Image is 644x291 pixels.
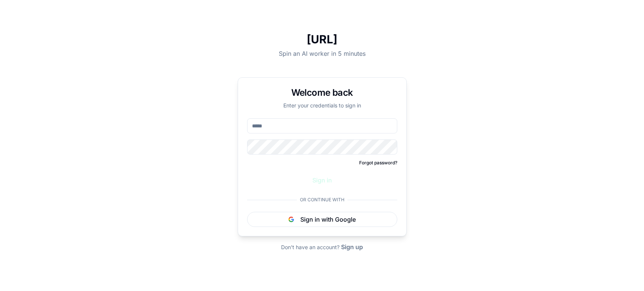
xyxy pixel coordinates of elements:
[297,197,347,203] span: Or continue with
[247,102,397,109] p: Enter your credentials to sign in
[281,242,363,251] div: Don't have an account?
[247,212,397,227] button: Sign in with Google
[247,87,397,99] h1: Welcome back
[359,160,397,166] button: Forgot password?
[238,32,407,46] h1: [URL]
[247,173,397,188] button: Sign in
[341,242,363,251] button: Sign up
[238,49,407,58] p: Spin an AI worker in 5 minutes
